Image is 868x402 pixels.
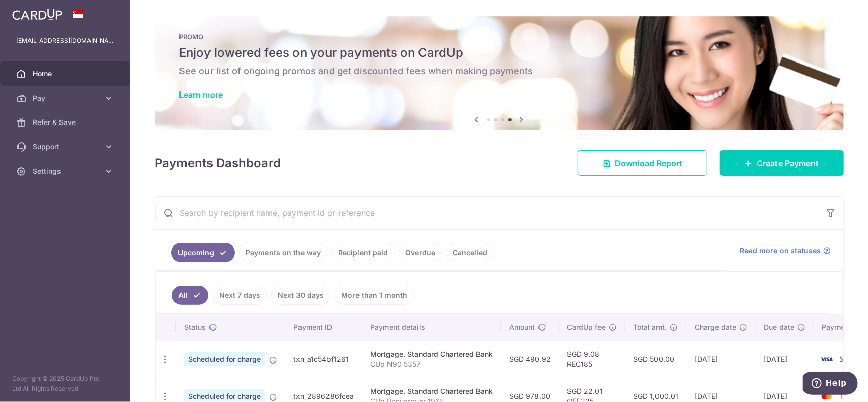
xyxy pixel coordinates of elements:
[625,341,686,378] td: SGD 500.00
[332,243,395,262] a: Recipient paid
[271,286,331,305] a: Next 30 days
[172,286,208,305] a: All
[179,65,819,77] h6: See our list of ongoing promos and get discounted fees when making payments
[179,89,223,100] a: Learn more
[184,352,265,366] span: Scheduled for charge
[567,322,606,332] span: CardUp fee
[578,150,707,176] a: Download Report
[33,142,100,152] span: Support
[633,322,667,332] span: Total amt.
[155,197,819,229] input: Search by recipient name, payment id or reference
[817,353,837,365] img: Bank Card
[756,341,814,378] td: [DATE]
[12,8,62,20] img: CardUp
[695,322,736,332] span: Charge date
[559,341,625,378] td: SGD 9.08 REC185
[33,69,100,79] span: Home
[179,45,819,61] h5: Enjoy lowered fees on your payments on CardUp
[803,372,858,397] iframe: Opens a widget where you can find more information
[446,243,494,262] a: Cancelled
[615,157,682,169] span: Download Report
[16,36,114,46] p: [EMAIL_ADDRESS][DOMAIN_NAME]
[33,166,100,176] span: Settings
[839,355,856,363] span: 5357
[509,322,535,332] span: Amount
[335,286,414,305] a: More than 1 month
[720,150,844,176] a: Create Payment
[362,314,501,341] th: Payment details
[239,243,327,262] a: Payments on the way
[686,341,756,378] td: [DATE]
[33,117,100,128] span: Refer & Save
[155,16,844,130] img: Latest Promos banner
[370,349,493,359] div: Mortgage. Standard Chartered Bank
[171,243,235,262] a: Upcoming
[370,386,493,396] div: Mortgage. Standard Chartered Bank
[285,314,362,341] th: Payment ID
[370,359,493,369] p: CUp N90 5357
[155,154,281,172] h4: Payments Dashboard
[740,245,831,256] a: Read more on statuses
[33,93,100,103] span: Pay
[179,33,819,41] p: PROMO
[213,286,267,305] a: Next 7 days
[399,243,442,262] a: Overdue
[501,341,559,378] td: SGD 490.92
[757,157,819,169] span: Create Payment
[184,322,206,332] span: Status
[764,322,794,332] span: Due date
[740,245,821,256] span: Read more on statuses
[285,341,362,378] td: txn_a1c54bf1261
